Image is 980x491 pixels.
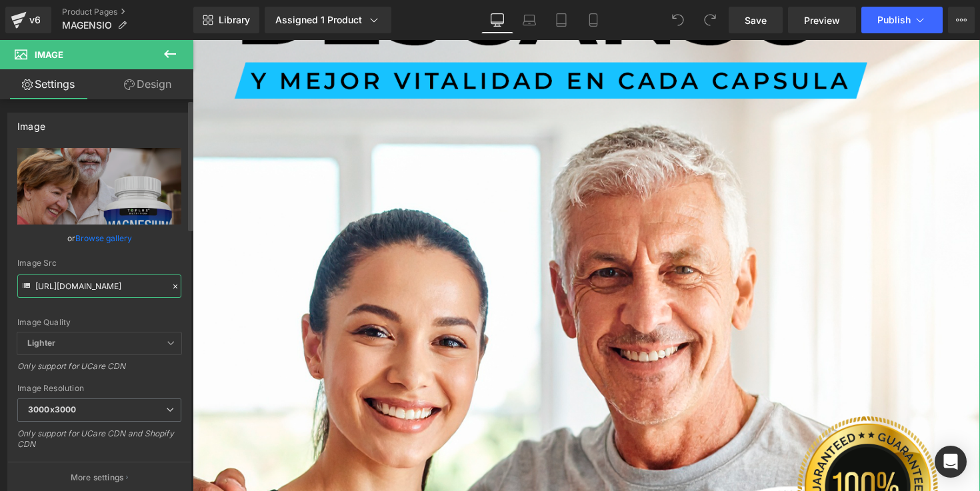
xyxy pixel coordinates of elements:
a: v6 [5,7,51,33]
div: Image Quality [17,318,181,327]
div: Image Src [17,258,181,268]
p: More settings [71,472,124,484]
input: Link [17,274,181,298]
span: Publish [877,15,911,25]
b: Lighter [27,338,55,348]
button: More [948,7,975,33]
a: Browse gallery [75,227,132,250]
div: Image Resolution [17,384,181,393]
span: Library [219,14,250,26]
a: Desktop [481,7,513,33]
a: New Library [193,7,259,33]
a: Mobile [577,7,609,33]
div: Assigned 1 Product [275,13,381,27]
b: 3000x3000 [28,404,76,414]
span: Save [745,13,767,27]
div: Only support for UCare CDN and Shopify CDN [17,428,181,458]
span: Image [35,49,63,60]
div: v6 [27,11,43,29]
div: Image [17,113,45,132]
a: Product Pages [62,7,193,17]
div: or [17,231,181,245]
button: Redo [697,7,723,33]
div: Open Intercom Messenger [935,446,967,478]
div: Only support for UCare CDN [17,361,181,380]
a: Tablet [545,7,577,33]
a: Design [99,69,196,99]
a: Preview [788,7,856,33]
button: Publish [861,7,943,33]
span: MAGENSIO [62,20,112,31]
a: Laptop [513,7,545,33]
span: Preview [804,13,840,27]
button: Undo [665,7,691,33]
